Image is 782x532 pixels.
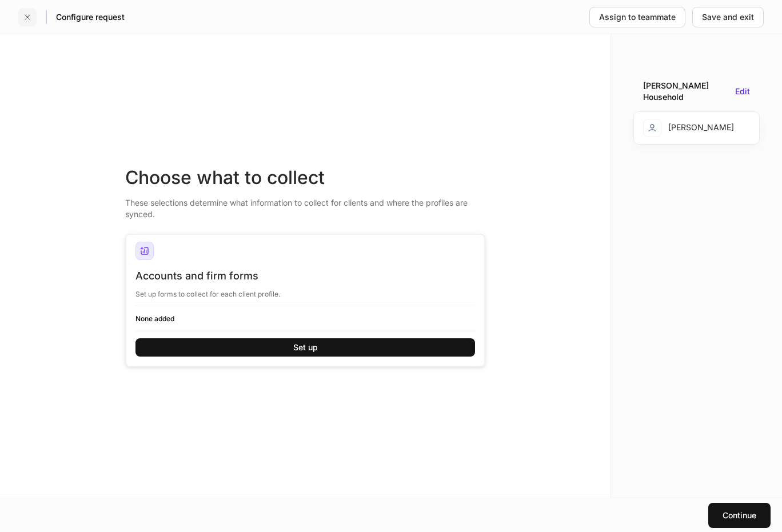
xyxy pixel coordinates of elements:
div: Accounts and firm forms [135,269,475,283]
div: Assign to teammate [599,11,676,23]
div: Choose what to collect [125,165,485,190]
div: Set up [293,342,318,353]
div: [PERSON_NAME] Household [643,80,731,103]
div: Save and exit [702,11,754,23]
div: Continue [723,510,756,521]
button: Assign to teammate [589,7,685,27]
button: Continue [708,503,771,528]
button: Edit [735,86,750,98]
div: [PERSON_NAME] [643,119,734,137]
h6: None added [135,313,475,324]
h5: Configure request [56,11,125,23]
div: These selections determine what information to collect for clients and where the profiles are syn... [125,190,485,220]
button: Save and exit [692,7,764,27]
button: Set up [135,338,475,357]
div: Set up forms to collect for each client profile. [135,283,475,299]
